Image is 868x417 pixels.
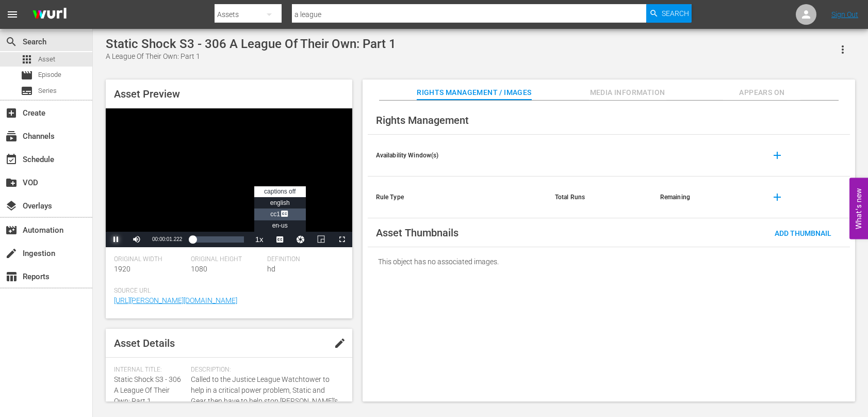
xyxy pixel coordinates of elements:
[831,10,858,19] a: Sign Out
[290,232,311,247] button: Jump To Time
[191,255,263,264] span: Original Height
[106,232,126,247] button: Pause
[5,224,18,236] span: Automation
[114,337,175,349] span: Asset Details
[191,265,207,273] span: 1080
[270,232,290,247] button: Captions
[267,255,339,264] span: Definition
[646,4,692,23] button: Search
[652,177,757,218] th: Remaining
[311,232,332,247] button: Picture-in-Picture
[106,51,396,62] div: A League Of Their Own: Part 1
[38,70,61,80] span: Episode
[270,211,289,218] span: CC1
[662,4,689,23] span: Search
[771,191,783,203] span: add
[267,265,275,273] span: hd
[249,232,270,247] button: Playback Rate
[765,143,790,168] button: add
[368,177,547,218] th: Rule Type
[5,36,18,48] span: Search
[766,223,840,242] button: Add Thumbnail
[589,86,666,99] span: Media Information
[191,366,339,374] span: Description:
[192,236,243,243] div: Progress Bar
[376,114,469,126] span: Rights Management
[5,247,18,260] span: Ingestion
[126,232,147,247] button: Mute
[152,236,182,242] span: 00:00:01.222
[334,337,346,349] span: edit
[114,296,237,304] a: [URL][PERSON_NAME][DOMAIN_NAME]
[38,54,55,65] span: Asset
[368,247,850,276] div: This object has no associated images.
[5,270,18,283] span: Reports
[114,366,186,374] span: Internal Title:
[38,86,57,96] span: Series
[765,185,790,210] button: add
[21,69,33,82] span: Episode
[106,37,396,51] div: Static Shock S3 - 306 A League Of Their Own: Part 1
[106,108,352,247] div: Video Player
[417,86,531,99] span: Rights Management / Images
[368,135,547,177] th: Availability Window(s)
[114,255,186,264] span: Original Width
[264,188,296,195] span: captions off
[5,177,18,189] span: VOD
[114,287,339,295] span: Source Url
[5,130,18,142] span: Channels
[6,8,19,21] span: menu
[5,200,18,212] span: Overlays
[21,85,33,97] span: Series
[21,53,33,66] span: Asset
[5,107,18,119] span: Create
[114,375,181,405] span: Static Shock S3 - 306 A League Of Their Own: Part 1
[332,232,352,247] button: Fullscreen
[270,199,290,206] span: english
[376,227,458,239] span: Asset Thumbnails
[272,222,288,229] span: en-us
[849,178,868,239] button: Open Feedback Widget
[771,149,783,162] span: add
[25,3,74,27] img: ans4CAIJ8jUAAAAAAAAAAAAAAAAAAAAAAAAgQb4GAAAAAAAAAAAAAAAAAAAAAAAAJMjXAAAAAAAAAAAAAAAAAAAAAAAAgAT5G...
[766,229,840,237] span: Add Thumbnail
[114,265,130,273] span: 1920
[547,177,652,218] th: Total Runs
[723,86,800,99] span: Appears On
[5,153,18,166] span: Schedule
[327,331,352,356] button: edit
[114,88,180,100] span: Asset Preview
